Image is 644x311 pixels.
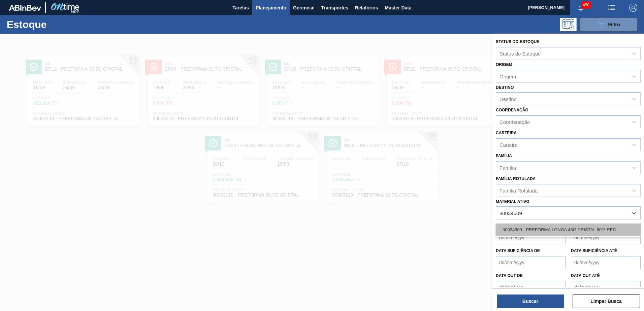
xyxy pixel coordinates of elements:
[500,142,517,147] div: Carteira
[560,18,577,31] div: Pogramando: nenhum usuário selecionado
[355,4,378,12] span: Relatórios
[496,39,539,44] label: Status do Estoque
[500,50,541,56] div: Status do Estoque
[571,273,600,278] label: Data out até
[500,165,516,170] div: Família
[496,108,528,112] label: Coordenação
[500,96,517,102] div: Destino
[496,176,536,181] label: Família Rotulada
[293,4,315,12] span: Gerencial
[496,231,566,244] input: dd/mm/yyyy
[496,85,514,90] label: Destino
[496,281,566,294] input: dd/mm/yyyy
[500,119,530,125] div: Coordenação
[580,18,637,31] button: Filtro
[7,21,107,28] h1: Estoque
[571,256,641,269] input: dd/mm/yyyy
[581,1,591,9] span: 450
[385,4,411,12] span: Master Data
[496,199,529,204] label: Material ativo
[496,131,517,135] label: Carteira
[9,5,41,11] img: TNhmsLtSVTkK8tSr43FrP2fwEKptu5GPRR3wAAAABJRU5ErkJggg==
[571,248,617,253] label: Data suficiência até
[496,248,540,253] label: Data suficiência de
[496,223,641,236] div: 30034509 - PREFORMA LONGA 48G CRISTAL 60% REC
[629,4,637,12] img: Logout
[608,22,620,27] span: Filtro
[500,187,538,193] div: Família Rotulada
[321,4,348,12] span: Transportes
[496,62,512,67] label: Origem
[608,4,616,12] img: userActions
[256,4,286,12] span: Planejamento
[500,73,516,79] div: Origem
[570,3,591,12] button: Notificações
[232,4,249,12] span: Tarefas
[496,153,512,158] label: Família
[571,281,641,294] input: dd/mm/yyyy
[496,256,566,269] input: dd/mm/yyyy
[571,231,641,244] input: dd/mm/yyyy
[496,273,523,278] label: Data out de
